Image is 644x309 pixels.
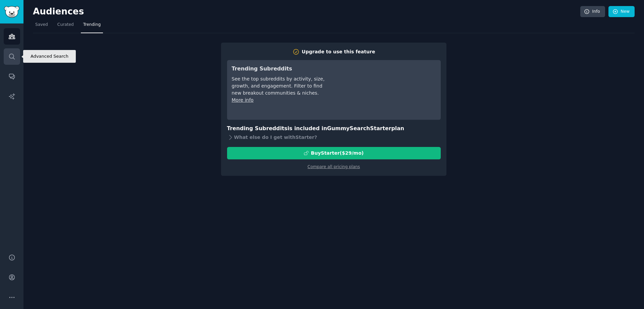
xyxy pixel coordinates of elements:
[232,65,326,73] h3: Trending Subreddits
[83,22,101,28] span: Trending
[33,6,580,17] h2: Audiences
[311,150,364,157] div: Buy Starter ($ 29 /mo )
[580,6,605,17] a: Info
[335,65,436,115] iframe: YouTube video player
[57,22,74,28] span: Curated
[227,124,441,133] h3: Trending Subreddits is included in plan
[308,164,360,169] a: Compare all pricing plans
[81,19,103,33] a: Trending
[4,6,19,18] img: GummySearch logo
[55,19,76,33] a: Curated
[35,22,48,28] span: Saved
[232,97,254,103] a: More info
[302,48,375,55] div: Upgrade to use this feature
[608,6,635,17] a: New
[227,133,441,142] div: What else do I get with Starter ?
[33,19,50,33] a: Saved
[327,125,391,132] span: GummySearch Starter
[227,147,441,159] button: BuyStarter($29/mo)
[232,75,326,97] div: See the top subreddits by activity, size, growth, and engagement. Filter to find new breakout com...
